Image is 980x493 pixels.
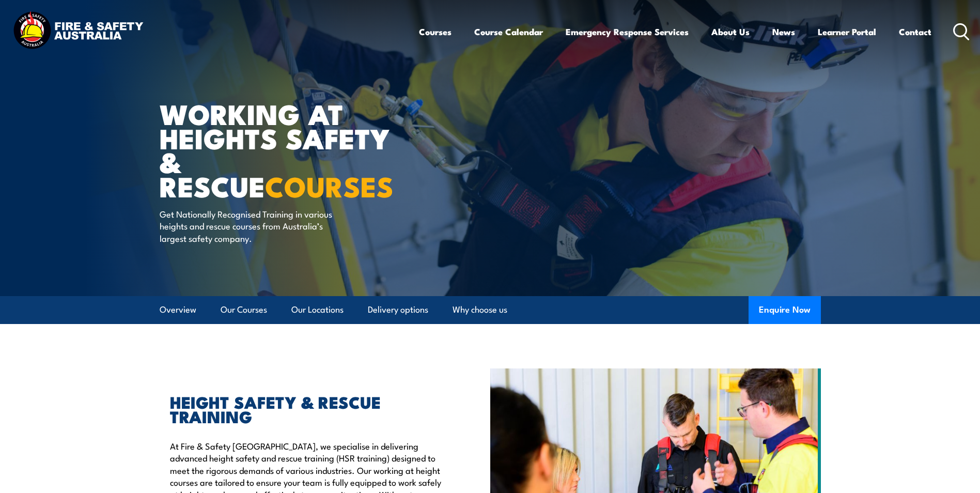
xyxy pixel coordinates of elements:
[265,164,394,207] strong: COURSES
[566,18,689,45] a: Emergency Response Services
[772,18,795,45] a: News
[899,18,931,45] a: Contact
[368,296,428,323] a: Delivery options
[711,18,750,45] a: About Us
[474,18,543,45] a: Course Calendar
[160,101,415,198] h1: WORKING AT HEIGHTS SAFETY & RESCUE
[419,18,452,45] a: Courses
[291,296,344,323] a: Our Locations
[170,394,443,423] h2: HEIGHT SAFETY & RESCUE TRAINING
[160,208,348,244] p: Get Nationally Recognised Training in various heights and rescue courses from Australia’s largest...
[453,296,507,323] a: Why choose us
[818,18,876,45] a: Learner Portal
[221,296,267,323] a: Our Courses
[749,296,821,324] button: Enquire Now
[160,296,196,323] a: Overview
